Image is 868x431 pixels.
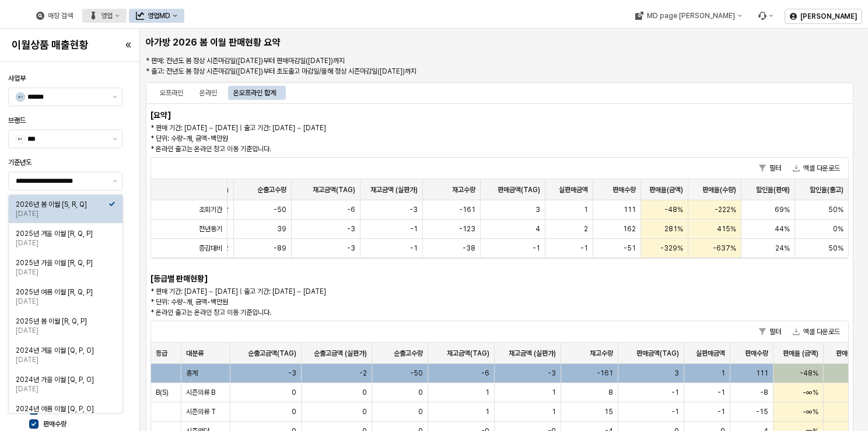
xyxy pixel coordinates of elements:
[745,349,768,358] span: 판매수량
[447,349,489,358] span: 재고금액(TAG)
[16,297,108,306] div: [DATE]
[16,375,108,384] div: 2024년 가을 이월 [Q, P, O]
[274,244,286,253] span: -89
[649,185,683,194] span: 판매율(금액)
[783,349,818,358] span: 판매율 (금액)
[803,407,818,416] span: -∞%
[628,9,748,23] div: MD page 이동
[16,384,108,394] div: [DATE]
[418,388,423,397] span: 0
[590,349,613,358] span: 재고수량
[800,369,818,378] span: -48%
[16,355,108,364] div: [DATE]
[192,86,224,100] div: 온라인
[498,185,540,194] span: 판매금액(TAG)
[612,185,636,194] span: 판매수량
[548,369,556,378] span: -3
[146,55,734,77] p: * 판매: 전년도 봄 정상 시즌마감일([DATE])부터 판매마감일([DATE])까지 * 출고: 전년도 봄 정상 시즌마감일([DATE])부터 초도출고 마감일/올해 정상 시즌마감...
[199,86,217,100] div: 온라인
[751,9,780,23] div: Menu item 6
[696,349,725,358] span: 실판매금액
[16,93,24,101] span: A1
[409,205,418,214] span: -3
[274,205,286,214] span: -50
[186,388,215,397] span: 시즌의류 B
[12,39,106,51] h4: 이월상품 매출현황
[277,224,286,234] span: 39
[664,205,683,214] span: -48%
[584,224,588,234] span: 2
[148,12,170,20] div: 영업MD
[150,110,200,120] h6: [요약]
[347,205,355,214] span: -6
[410,244,418,253] span: -1
[671,407,679,416] span: -1
[624,244,636,253] span: -51
[362,407,367,416] span: 0
[481,369,489,378] span: -6
[608,388,613,397] span: 8
[660,244,683,253] span: -329%
[292,388,296,397] span: 0
[717,224,736,234] span: 415%
[754,325,786,339] button: 필터
[347,244,355,253] span: -3
[775,244,790,253] span: 24%
[108,88,122,106] button: 제안 사항 표시
[16,200,108,209] div: 2026년 봄 이월 [S, R, Q]
[156,388,169,397] span: B(S)
[16,209,108,218] div: [DATE]
[29,9,80,23] div: 매장 검색
[756,407,768,416] span: -15
[186,369,198,378] span: 총계
[16,267,108,277] div: [DATE]
[199,224,222,234] span: 전년동기
[410,369,423,378] span: -50
[370,185,418,194] span: 재고금액 (실판가)
[828,205,843,214] span: 50%
[418,407,423,416] span: 0
[535,224,540,234] span: 4
[248,349,296,358] span: 순출고금액(TAG)
[186,407,216,416] span: 시즌의류 T
[16,258,108,267] div: 2025년 가을 이월 [R, Q, P]
[552,388,556,397] span: 1
[674,369,679,378] span: 3
[800,12,857,21] p: [PERSON_NAME]
[16,229,108,238] div: 2025년 겨울 이월 [R, Q, P]
[347,224,355,234] span: -3
[16,404,108,413] div: 2024년 여름 이월 [Q, P, O]
[754,161,786,175] button: 필터
[810,185,843,194] span: 할인율(출고)
[129,9,184,23] div: 영업MD
[485,407,489,416] span: 1
[775,205,790,214] span: 69%
[717,388,725,397] span: -1
[16,135,24,143] span: 01
[199,244,222,253] span: 증감대비
[314,349,367,358] span: 순출고금액 (실판가)
[715,205,736,214] span: -222%
[803,388,818,397] span: -∞%
[160,86,183,100] div: 오프라인
[788,325,845,339] button: 엑셀 다운로드
[150,273,259,284] h6: [등급별 판매현황]
[226,86,283,100] div: 온오프라인 합계
[313,185,355,194] span: 재고금액(TAG)
[463,244,475,253] span: -38
[760,388,768,397] span: -8
[624,205,636,214] span: 111
[362,388,367,397] span: 0
[199,205,222,214] span: 조회기간
[533,244,540,253] span: -1
[410,224,418,234] span: -1
[257,185,286,194] span: 순출고수량
[394,349,423,358] span: 순출고수량
[459,224,475,234] span: -123
[664,224,683,234] span: 281%
[636,349,679,358] span: 판매금액(TAG)
[756,369,768,378] span: 111
[671,388,679,397] span: -1
[552,407,556,416] span: 1
[721,369,725,378] span: 1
